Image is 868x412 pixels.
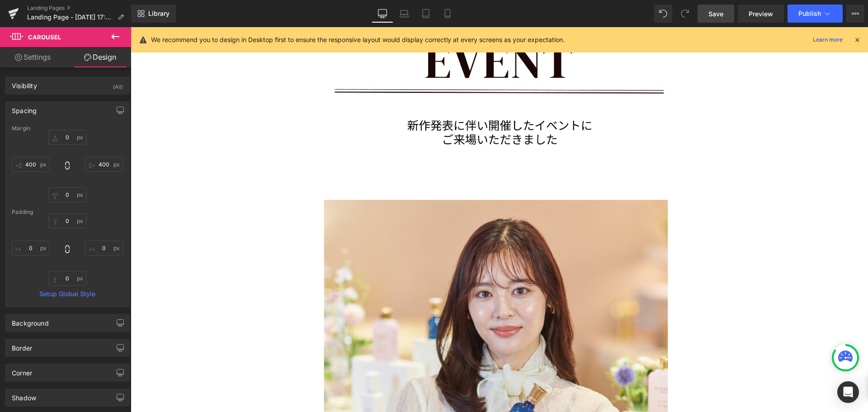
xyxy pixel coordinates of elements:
[393,5,415,23] a: Laptop
[809,34,846,45] a: Learn more
[12,290,123,298] a: Setup Global Style
[654,5,672,23] button: Undo
[48,187,86,202] input: 0
[12,314,49,327] div: Background
[837,381,859,403] div: Open Intercom Messenger
[12,364,32,377] div: Corner
[12,389,36,402] div: Shadow
[12,77,37,90] div: Visibility
[27,14,114,21] span: Landing Page - [DATE] 17:24:46
[437,5,458,23] a: Mobile
[148,9,170,18] span: Library
[798,10,821,17] span: Publish
[12,125,123,132] div: Margin
[846,5,864,23] button: More
[12,339,32,352] div: Border
[12,241,50,256] input: 0
[788,5,843,23] button: Publish
[27,5,131,12] a: Landing Pages
[12,157,50,172] input: 0
[28,33,61,41] span: Carousel
[151,35,565,45] p: We recommend you to design in Desktop first to ensure the responsive layout would display correct...
[48,271,86,286] input: 0
[738,5,784,23] a: Preview
[12,102,37,114] div: Spacing
[48,213,86,228] input: 0
[12,209,123,215] div: Padding
[676,5,694,23] button: Redo
[113,77,123,92] div: (All)
[415,5,437,23] a: Tablet
[85,157,123,172] input: 0
[708,9,723,19] span: Save
[749,9,773,19] span: Preview
[372,5,393,23] a: Desktop
[48,130,86,145] input: 0
[67,47,133,67] a: Design
[85,241,123,256] input: 0
[131,5,176,23] a: New Library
